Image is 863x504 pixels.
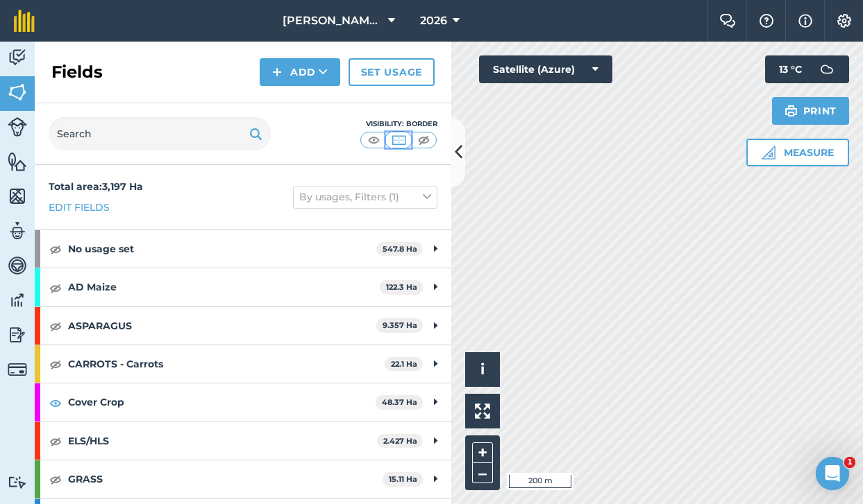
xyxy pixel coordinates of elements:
strong: 22.1 Ha [391,359,417,369]
img: svg+xml;base64,PHN2ZyB4bWxucz0iaHR0cDovL3d3dy53My5vcmcvMjAwMC9zdmciIHdpZHRoPSIxNCIgaGVpZ2h0PSIyNC... [272,64,282,80]
strong: ASPARAGUS [68,307,376,345]
img: Four arrows, one pointing top left, one top right, one bottom right and the last bottom left [475,403,490,419]
img: svg+xml;base64,PD94bWwgdmVyc2lvbj0iMS4wIiBlbmNvZGluZz0idXRmLTgiPz4KPCEtLSBHZW5lcmF0b3I6IEFkb2JlIE... [8,476,27,489]
span: 1 [844,457,855,468]
span: i [480,360,485,378]
img: fieldmargin Logo [14,10,35,32]
strong: ELS/HLS [68,422,377,460]
img: Ruler icon [762,146,776,159]
img: svg+xml;base64,PHN2ZyB4bWxucz0iaHR0cDovL3d3dy53My5vcmcvMjAwMC9zdmciIHdpZHRoPSI1MCIgaGVpZ2h0PSI0MC... [415,133,433,147]
img: svg+xml;base64,PHN2ZyB4bWxucz0iaHR0cDovL3d3dy53My5vcmcvMjAwMC9zdmciIHdpZHRoPSIxOCIgaGVpZ2h0PSIyNC... [49,433,62,449]
strong: 9.357 Ha [383,320,417,330]
div: GRASS15.11 Ha [35,460,451,498]
img: svg+xml;base64,PHN2ZyB4bWxucz0iaHR0cDovL3d3dy53My5vcmcvMjAwMC9zdmciIHdpZHRoPSIxOCIgaGVpZ2h0PSIyNC... [49,279,62,296]
button: – [472,463,493,483]
strong: No usage set [68,230,376,268]
iframe: Intercom live chat [816,457,849,490]
img: svg+xml;base64,PHN2ZyB4bWxucz0iaHR0cDovL3d3dy53My5vcmcvMjAwMC9zdmciIHdpZHRoPSI1MCIgaGVpZ2h0PSI0MC... [365,133,383,147]
div: Visibility: Border [360,119,437,130]
img: svg+xml;base64,PHN2ZyB4bWxucz0iaHR0cDovL3d3dy53My5vcmcvMjAwMC9zdmciIHdpZHRoPSIxNyIgaGVpZ2h0PSIxNy... [798,12,812,29]
button: Measure [746,139,849,166]
img: svg+xml;base64,PHN2ZyB4bWxucz0iaHR0cDovL3d3dy53My5vcmcvMjAwMC9zdmciIHdpZHRoPSIxOSIgaGVpZ2h0PSIyNC... [249,125,262,142]
span: 2026 [420,12,447,29]
span: 13 ° C [779,55,802,83]
a: Set usage [349,58,435,86]
div: CARROTS - Carrots22.1 Ha [35,345,451,383]
div: No usage set547.8 Ha [35,230,451,268]
div: ASPARAGUS9.357 Ha [35,307,451,345]
img: A cog icon [836,14,853,28]
button: By usages, Filters (1) [293,186,437,208]
strong: AD Maize [68,268,380,306]
img: svg+xml;base64,PHN2ZyB4bWxucz0iaHR0cDovL3d3dy53My5vcmcvMjAwMC9zdmciIHdpZHRoPSI1NiIgaGVpZ2h0PSI2MC... [8,151,27,172]
img: A question mark icon [758,14,775,28]
button: Print [772,97,850,125]
h2: Fields [51,61,103,83]
button: 13 °C [765,55,849,83]
img: svg+xml;base64,PHN2ZyB4bWxucz0iaHR0cDovL3d3dy53My5vcmcvMjAwMC9zdmciIHdpZHRoPSI1NiIgaGVpZ2h0PSI2MC... [8,186,27,207]
img: svg+xml;base64,PD94bWwgdmVyc2lvbj0iMS4wIiBlbmNvZGluZz0idXRmLTgiPz4KPCEtLSBHZW5lcmF0b3I6IEFkb2JlIE... [8,117,27,137]
img: svg+xml;base64,PHN2ZyB4bWxucz0iaHR0cDovL3d3dy53My5vcmcvMjAwMC9zdmciIHdpZHRoPSIxOCIgaGVpZ2h0PSIyNC... [49,356,62,372]
img: svg+xml;base64,PHN2ZyB4bWxucz0iaHR0cDovL3d3dy53My5vcmcvMjAwMC9zdmciIHdpZHRoPSI1MCIgaGVpZ2h0PSI0MC... [390,133,408,147]
input: Search [49,117,271,150]
img: svg+xml;base64,PHN2ZyB4bWxucz0iaHR0cDovL3d3dy53My5vcmcvMjAwMC9zdmciIHdpZHRoPSI1NiIgaGVpZ2h0PSI2MC... [8,82,27,103]
img: svg+xml;base64,PD94bWwgdmVyc2lvbj0iMS4wIiBlbmNvZGluZz0idXRmLTgiPz4KPCEtLSBHZW5lcmF0b3I6IEFkb2JlIE... [8,220,27,241]
img: svg+xml;base64,PD94bWwgdmVyc2lvbj0iMS4wIiBlbmNvZGluZz0idXRmLTgiPz4KPCEtLSBHZW5lcmF0b3I6IEFkb2JlIE... [8,324,27,345]
a: Edit fields [49,200,110,215]
strong: 2.427 Ha [383,436,417,446]
img: svg+xml;base64,PHN2ZyB4bWxucz0iaHR0cDovL3d3dy53My5vcmcvMjAwMC9zdmciIHdpZHRoPSIxOSIgaGVpZ2h0PSIyNC... [785,103,798,119]
img: svg+xml;base64,PD94bWwgdmVyc2lvbj0iMS4wIiBlbmNvZGluZz0idXRmLTgiPz4KPCEtLSBHZW5lcmF0b3I6IEFkb2JlIE... [8,255,27,276]
img: Two speech bubbles overlapping with the left bubble in the forefront [719,14,736,28]
strong: 547.8 Ha [383,244,417,254]
button: i [465,352,500,387]
img: svg+xml;base64,PHN2ZyB4bWxucz0iaHR0cDovL3d3dy53My5vcmcvMjAwMC9zdmciIHdpZHRoPSIxOCIgaGVpZ2h0PSIyNC... [49,471,62,487]
strong: 122.3 Ha [386,282,417,292]
button: + [472,442,493,463]
strong: GRASS [68,460,383,498]
img: svg+xml;base64,PD94bWwgdmVyc2lvbj0iMS4wIiBlbmNvZGluZz0idXRmLTgiPz4KPCEtLSBHZW5lcmF0b3I6IEFkb2JlIE... [813,55,841,83]
strong: Cover Crop [68,383,376,421]
button: Satellite (Azure) [479,55,612,83]
div: AD Maize122.3 Ha [35,268,451,306]
div: ELS/HLS2.427 Ha [35,422,451,460]
div: Cover Crop48.37 Ha [35,383,451,421]
strong: 48.37 Ha [382,397,417,407]
img: svg+xml;base64,PD94bWwgdmVyc2lvbj0iMS4wIiBlbmNvZGluZz0idXRmLTgiPz4KPCEtLSBHZW5lcmF0b3I6IEFkb2JlIE... [8,290,27,311]
strong: Total area : 3,197 Ha [49,180,143,193]
img: svg+xml;base64,PD94bWwgdmVyc2lvbj0iMS4wIiBlbmNvZGluZz0idXRmLTgiPz4KPCEtLSBHZW5lcmF0b3I6IEFkb2JlIE... [8,47,27,68]
strong: 15.11 Ha [389,474,417,484]
strong: CARROTS - Carrots [68,345,385,383]
span: [PERSON_NAME] Ltd. [283,12,383,29]
button: Add [260,58,340,86]
img: svg+xml;base64,PD94bWwgdmVyc2lvbj0iMS4wIiBlbmNvZGluZz0idXRmLTgiPz4KPCEtLSBHZW5lcmF0b3I6IEFkb2JlIE... [8,360,27,379]
img: svg+xml;base64,PHN2ZyB4bWxucz0iaHR0cDovL3d3dy53My5vcmcvMjAwMC9zdmciIHdpZHRoPSIxOCIgaGVpZ2h0PSIyNC... [49,318,62,334]
img: svg+xml;base64,PHN2ZyB4bWxucz0iaHR0cDovL3d3dy53My5vcmcvMjAwMC9zdmciIHdpZHRoPSIxOCIgaGVpZ2h0PSIyNC... [49,241,62,257]
img: svg+xml;base64,PHN2ZyB4bWxucz0iaHR0cDovL3d3dy53My5vcmcvMjAwMC9zdmciIHdpZHRoPSIxOCIgaGVpZ2h0PSIyNC... [49,394,62,411]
